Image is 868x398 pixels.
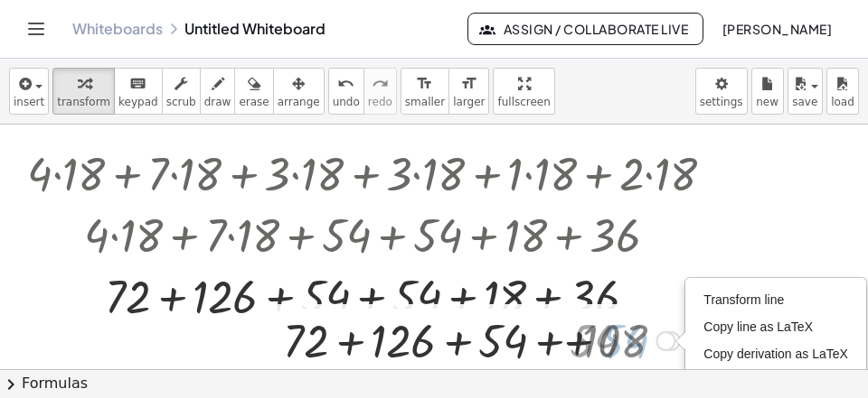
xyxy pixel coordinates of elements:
[756,96,778,108] span: new
[166,96,196,108] span: scrub
[788,68,823,115] button: save
[52,68,115,115] button: transform
[405,96,445,108] span: smaller
[114,68,163,115] button: keyboardkeypad
[792,96,817,108] span: save
[9,68,49,115] button: insert
[273,68,325,115] button: arrange
[703,347,848,361] span: Copy derivation as LaTeX
[333,96,360,108] span: undo
[483,21,688,37] span: Assign / Collaborate Live
[129,73,146,95] i: keyboard
[826,68,859,115] button: load
[700,96,743,108] span: settings
[118,96,158,108] span: keypad
[372,73,389,95] i: redo
[368,96,392,108] span: redo
[337,73,354,95] i: undo
[703,319,813,334] span: Copy line as LaTeX
[460,73,477,95] i: format_size
[448,68,489,115] button: format_sizelarger
[497,96,550,108] span: fullscreen
[493,68,554,115] button: fullscreen
[200,68,236,115] button: draw
[467,13,703,45] button: Assign / Collaborate Live
[831,96,854,108] span: load
[453,96,485,108] span: larger
[14,96,44,108] span: insert
[401,68,449,115] button: format_sizesmaller
[162,68,201,115] button: scrub
[22,14,51,43] button: Toggle navigation
[707,13,846,45] button: [PERSON_NAME]
[234,68,273,115] button: erase
[363,68,397,115] button: redoredo
[72,20,163,38] a: Whiteboards
[695,68,748,115] button: settings
[278,96,320,108] span: arrange
[328,68,364,115] button: undoundo
[703,292,784,307] span: Transform line
[416,73,433,95] i: format_size
[57,96,110,108] span: transform
[751,68,784,115] button: new
[239,96,269,108] span: erase
[204,96,231,108] span: draw
[722,21,832,37] span: [PERSON_NAME]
